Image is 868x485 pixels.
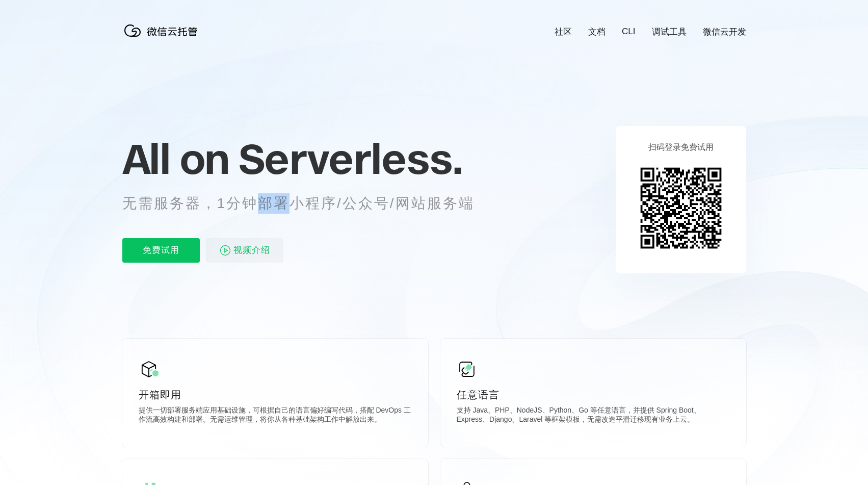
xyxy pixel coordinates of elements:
span: Serverless. [239,133,462,184]
p: 任意语言 [457,388,730,402]
span: All on [122,133,229,184]
p: 开箱即用 [139,388,412,402]
p: 无需服务器，1分钟部署小程序/公众号/网站服务端 [122,193,493,214]
p: 免费试用 [122,238,200,263]
img: video_play.svg [219,244,231,257]
a: 社区 [555,26,572,38]
p: 支持 Java、PHP、NodeJS、Python、Go 等任意语言，并提供 Spring Boot、Express、Django、Laravel 等框架模板，无需改造平滑迁移现有业务上云。 [457,406,730,426]
a: 文档 [588,26,606,38]
a: CLI [622,27,635,37]
img: 微信云托管 [122,20,204,41]
a: 微信云托管 [122,34,204,42]
p: 扫码登录免费试用 [648,142,714,153]
span: 视频介绍 [233,238,270,263]
a: 微信云开发 [703,26,746,38]
p: 提供一切部署服务端应用基础设施，可根据自己的语言偏好编写代码，搭配 DevOps 工作流高效构建和部署。无需运维管理，将你从各种基础架构工作中解放出来。 [139,406,412,426]
a: 调试工具 [652,26,687,38]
